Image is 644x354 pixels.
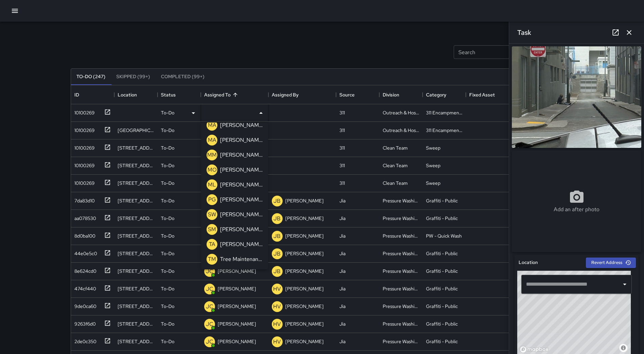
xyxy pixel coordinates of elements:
div: 101 6th Street [118,320,154,327]
div: 1012 Mission Street [118,285,154,292]
p: To-Do [161,197,174,204]
p: JC [206,320,213,328]
p: TM [208,255,216,263]
div: Graffiti - Public [426,320,458,327]
button: Skipped (99+) [111,69,156,85]
div: 101 6th Street [118,303,154,310]
p: HV [273,303,281,311]
p: JC [206,285,213,293]
p: [PERSON_NAME] [285,233,324,239]
div: Pressure Washing [383,320,419,327]
div: 2de0c350 [72,335,96,345]
p: JB [273,250,281,258]
p: To-Do [161,338,174,345]
p: [PERSON_NAME] [220,136,263,144]
p: Tree Maintenance [220,255,263,263]
div: Jia [339,338,345,345]
button: Sort [231,90,240,99]
div: Pressure Washing [383,215,419,222]
p: [PERSON_NAME] [285,338,324,345]
p: JB [273,232,281,240]
p: [PERSON_NAME] [218,285,256,292]
p: [PERSON_NAME] [220,166,263,174]
div: 8e624cd0 [72,265,96,274]
div: Clean Team [383,145,408,151]
div: Division [383,85,399,104]
p: [PERSON_NAME] [220,181,263,189]
div: Sweep [426,145,440,151]
p: JB [273,267,281,275]
p: To-Do [161,162,174,169]
div: Graffiti - Public [426,268,458,274]
div: Clean Team [383,162,408,169]
div: 10100269 [72,177,95,186]
p: [PERSON_NAME] [285,303,324,310]
div: 1029 Market Street [118,233,154,239]
div: Location [114,85,158,104]
div: Pressure Washing [383,303,419,310]
div: Status [158,85,201,104]
div: Assigned To [204,85,231,104]
p: MM [207,151,217,159]
div: Jia [339,215,345,222]
div: 8d0ba100 [72,230,95,239]
p: [PERSON_NAME] [220,121,263,129]
p: [PERSON_NAME] [220,196,263,204]
div: 44e0e5c0 [72,247,97,257]
div: Assigned By [272,85,299,104]
p: To-Do [161,250,174,257]
div: 311 Encampments [426,109,462,116]
div: Graffiti - Public [426,197,458,204]
p: [PERSON_NAME] [285,250,324,257]
div: Jia [339,268,345,274]
div: Source [339,85,355,104]
p: To-Do [161,109,174,116]
button: Completed (99+) [156,69,210,85]
div: ID [71,85,114,104]
div: Assigned By [268,85,336,104]
p: [PERSON_NAME] [285,320,324,327]
div: 1171 Mission Street [118,127,154,134]
p: JB [273,215,281,223]
div: Clean Team [383,180,408,186]
div: 311 [339,109,345,116]
p: [PERSON_NAME] Weekly [220,211,263,219]
div: 443 Clementina Street [118,145,154,151]
div: Pressure Washing [383,285,419,292]
p: [PERSON_NAME] [285,215,324,222]
div: Sweep [426,180,440,186]
p: [PERSON_NAME] [285,285,324,292]
div: aa078530 [72,212,96,222]
div: 1105 Market Street [118,197,154,204]
div: Fixed Asset [466,85,509,104]
p: [PERSON_NAME] [218,303,256,310]
p: To-Do [161,268,174,274]
div: 10100269 [72,159,95,169]
div: 311 [339,180,345,186]
p: To-Do [161,215,174,222]
p: To-Do [161,127,174,134]
p: [PERSON_NAME] [285,268,324,274]
div: Status [161,85,176,104]
div: Source [336,85,379,104]
div: Category [423,85,466,104]
p: ML [208,181,216,189]
p: MO [208,166,217,174]
div: Jia [339,303,345,310]
p: JB [273,197,281,205]
div: Graffiti - Public [426,215,458,222]
div: 311 [339,145,345,151]
p: MA [208,121,216,129]
div: Outreach & Hospitality [383,109,419,116]
div: 460 Natoma Street [118,338,154,345]
p: TA [209,240,215,248]
div: 932 Mission Street [118,162,154,169]
div: Graffiti - Public [426,303,458,310]
div: Division [379,85,423,104]
p: [PERSON_NAME] [220,240,263,248]
p: PG [208,196,216,204]
div: Sweep [426,162,440,169]
p: To-Do [161,303,174,310]
button: To-Do (247) [71,69,111,85]
div: Pressure Washing [383,250,419,257]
